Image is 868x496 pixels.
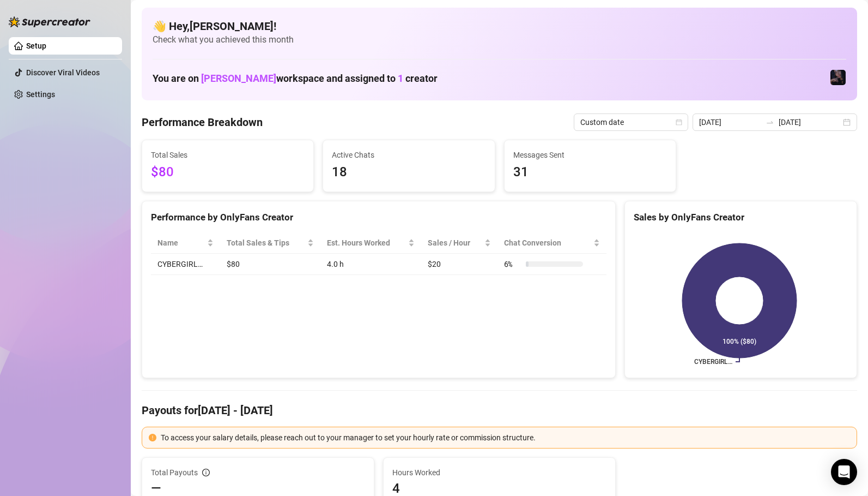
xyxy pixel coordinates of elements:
[766,118,774,127] span: swap-right
[580,114,682,130] span: Custom date
[332,162,485,183] span: 18
[830,70,846,85] img: CYBERGIRL
[151,162,305,183] span: $80
[151,232,220,254] th: Name
[142,403,857,418] h4: Payouts for [DATE] - [DATE]
[142,115,263,130] h4: Performance Breakdown
[161,432,850,444] div: To access your salary details, please reach out to your manager to set your hourly rate or commis...
[392,467,606,479] span: Hours Worked
[151,254,220,275] td: CYBERGIRL…
[676,119,682,126] span: calendar
[202,469,210,476] span: info-circle
[504,258,521,270] span: 6 %
[220,232,320,254] th: Total Sales & Tips
[153,34,846,46] span: Check what you achieved this month
[421,232,497,254] th: Sales / Hour
[332,149,485,161] span: Active Chats
[153,73,438,85] h1: You are on workspace and assigned to creator
[151,467,198,479] span: Total Payouts
[398,73,403,84] span: 1
[766,118,774,127] span: to
[513,149,667,161] span: Messages Sent
[151,149,305,161] span: Total Sales
[428,237,482,249] span: Sales / Hour
[227,237,305,249] span: Total Sales & Tips
[513,162,667,183] span: 31
[26,68,100,77] a: Discover Viral Videos
[9,16,90,27] img: logo-BBDzfeDw.svg
[153,19,846,34] h4: 👋 Hey, [PERSON_NAME] !
[201,73,276,84] span: [PERSON_NAME]
[157,237,205,249] span: Name
[699,116,761,128] input: Start date
[497,232,606,254] th: Chat Conversion
[220,254,320,275] td: $80
[151,210,606,225] div: Performance by OnlyFans Creator
[694,358,732,366] text: CYBERGIRL…
[26,41,46,50] a: Setup
[504,237,591,249] span: Chat Conversion
[26,90,55,99] a: Settings
[421,254,497,275] td: $20
[327,237,406,249] div: Est. Hours Worked
[831,459,857,485] div: Open Intercom Messenger
[779,116,841,128] input: End date
[149,434,156,441] span: exclamation-circle
[634,210,848,225] div: Sales by OnlyFans Creator
[320,254,421,275] td: 4.0 h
